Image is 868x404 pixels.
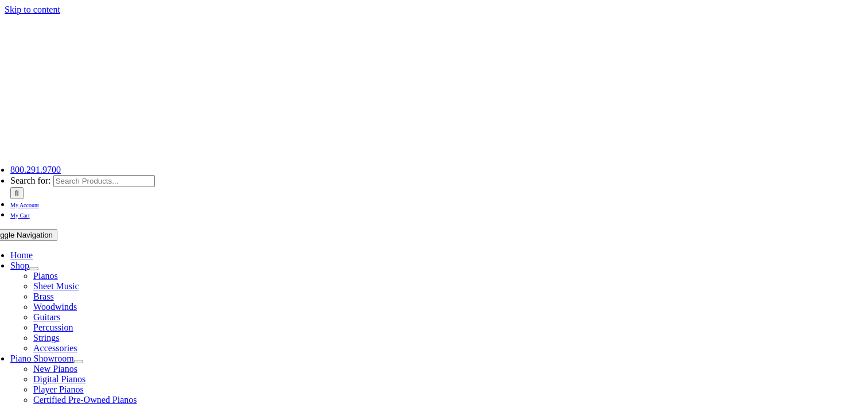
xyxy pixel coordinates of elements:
[33,323,73,332] a: Percussion
[33,281,79,291] a: Sheet Music
[29,267,38,270] button: Open submenu of Shop
[10,176,51,185] span: Search for:
[33,364,77,374] a: New Pianos
[10,353,74,363] a: Piano Showroom
[33,302,77,312] a: Woodwinds
[33,271,58,281] a: Pianos
[33,333,59,343] a: Strings
[33,384,84,394] a: Player Pianos
[33,374,85,384] a: Digital Pianos
[10,199,39,209] a: My Account
[10,261,29,270] a: Shop
[10,212,30,219] span: My Cart
[53,175,155,187] input: Search Products...
[74,360,83,363] button: Open submenu of Piano Showroom
[10,250,33,260] a: Home
[10,187,24,199] input: Search
[33,292,54,301] a: Brass
[5,5,60,14] a: Skip to content
[10,165,61,174] a: 800.291.9700
[33,343,77,353] a: Accessories
[33,312,60,322] a: Guitars
[10,202,39,208] span: My Account
[10,209,30,219] a: My Cart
